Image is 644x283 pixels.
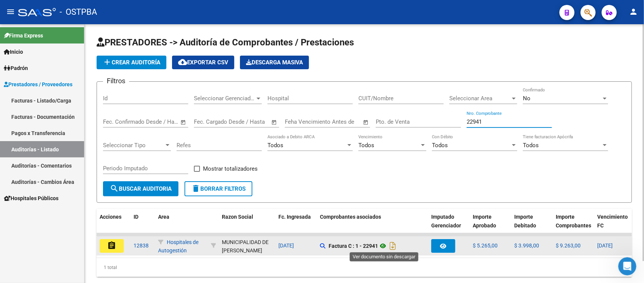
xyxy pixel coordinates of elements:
[194,118,224,125] input: Fecha inicio
[431,214,461,229] span: Imputado Gerenciador
[97,37,354,48] span: PRESTADORES -> Auditoría de Comprobantes / Prestaciones
[97,258,632,277] div: 1 total
[100,214,121,220] span: Acciones
[473,243,498,249] span: $ 5.265,00
[523,142,539,149] span: Todos
[191,185,246,192] span: Borrar Filtros
[4,64,28,72] span: Padrón
[110,184,119,193] mat-icon: search
[107,241,116,250] mat-icon: assignment
[60,4,97,20] span: - OSTPBA
[158,214,169,220] span: Area
[103,181,178,196] button: Buscar Auditoria
[594,209,636,242] datatable-header-cell: Vencimiento FC
[618,257,636,275] iframe: Intercom live chat
[4,48,23,56] span: Inicio
[179,118,188,127] button: Open calendar
[222,238,272,255] div: MUNICIPALIDAD DE [PERSON_NAME]
[97,56,166,69] button: Crear Auditoría
[6,7,15,16] mat-icon: menu
[511,209,553,242] datatable-header-cell: Importe Debitado
[246,59,303,66] span: Descarga Masiva
[184,181,252,196] button: Borrar Filtros
[473,214,496,229] span: Importe Aprobado
[270,118,279,127] button: Open calendar
[362,118,370,127] button: Open calendar
[514,243,539,249] span: $ 3.998,00
[140,118,177,125] input: Fecha fin
[222,214,253,220] span: Razon Social
[358,142,374,149] span: Todos
[103,142,164,149] span: Seleccionar Tipo
[432,142,448,149] span: Todos
[203,164,258,173] span: Mostrar totalizadores
[267,142,283,149] span: Todos
[240,56,309,69] app-download-masive: Descarga masiva de comprobantes (adjuntos)
[134,214,138,220] span: ID
[329,243,378,249] strong: Factura C : 1 - 22941
[4,194,58,202] span: Hospitales Públicos
[222,238,272,254] div: - 30681618089
[103,76,129,86] h3: Filtros
[320,214,381,220] span: Comprobantes asociados
[449,95,510,102] span: Seleccionar Area
[103,59,160,66] span: Crear Auditoría
[556,243,581,249] span: $ 9.263,00
[97,209,131,242] datatable-header-cell: Acciones
[194,95,255,102] span: Seleccionar Gerenciador
[219,209,275,242] datatable-header-cell: Razon Social
[523,95,530,102] span: No
[597,214,628,229] span: Vencimiento FC
[178,59,228,66] span: Exportar CSV
[388,240,398,252] i: Descargar documento
[428,209,470,242] datatable-header-cell: Imputado Gerenciador
[4,31,43,40] span: Firma Express
[278,214,311,220] span: Fc. Ingresada
[629,7,638,16] mat-icon: person
[514,214,536,229] span: Importe Debitado
[275,209,317,242] datatable-header-cell: Fc. Ingresada
[131,209,155,242] datatable-header-cell: ID
[597,243,613,249] span: [DATE]
[231,118,268,125] input: Fecha fin
[191,184,200,193] mat-icon: delete
[240,56,309,69] button: Descarga Masiva
[556,214,591,229] span: Importe Comprobantes
[103,118,134,125] input: Fecha inicio
[470,209,511,242] datatable-header-cell: Importe Aprobado
[4,80,72,89] span: Prestadores / Proveedores
[278,243,294,249] span: [DATE]
[158,239,198,254] span: Hospitales de Autogestión
[553,209,594,242] datatable-header-cell: Importe Comprobantes
[103,58,112,67] mat-icon: add
[178,58,187,67] mat-icon: cloud_download
[317,209,428,242] datatable-header-cell: Comprobantes asociados
[155,209,208,242] datatable-header-cell: Area
[110,185,172,192] span: Buscar Auditoria
[134,243,149,249] span: 12838
[172,56,234,69] button: Exportar CSV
